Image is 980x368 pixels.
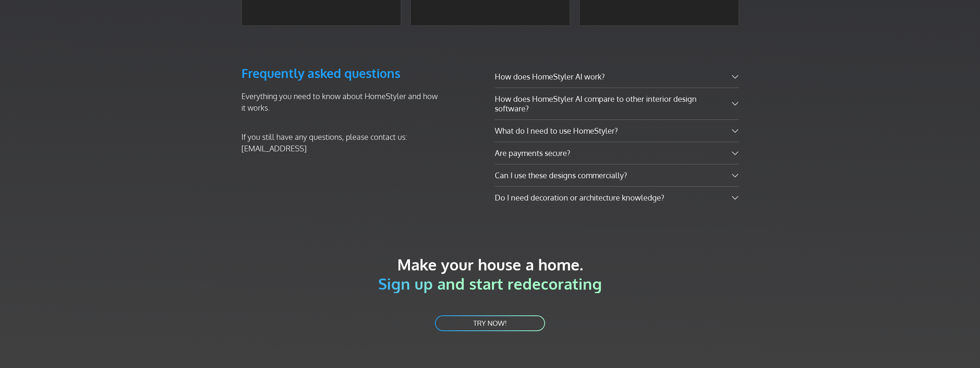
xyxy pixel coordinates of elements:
[241,255,739,293] h2: Make your house a home.
[241,66,443,81] h3: Frequently asked questions
[495,120,739,142] button: What do I need to use HomeStyler?
[495,88,739,119] button: How does HomeStyler AI compare to other interior design software?
[241,131,443,154] p: If you still have any questions, please contact us: [EMAIL_ADDRESS]
[495,66,739,88] button: How does HomeStyler AI work?
[241,90,443,113] p: Everything you need to know about HomeStyler and how it works.
[495,164,739,186] button: Can I use these designs commercially?
[495,142,739,164] button: Are payments secure?
[378,274,602,293] span: Sign up and start redecorating
[495,187,739,209] button: Do I need decoration or architecture knowledge?
[434,315,546,332] a: TRY NOW!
